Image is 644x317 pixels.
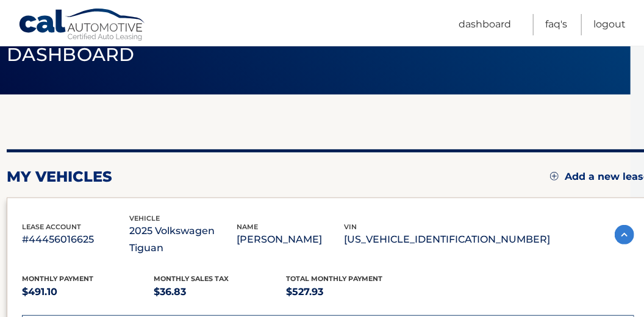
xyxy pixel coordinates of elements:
[286,283,418,301] p: $527.93
[154,274,229,283] span: Monthly sales Tax
[22,223,81,231] span: lease account
[129,223,237,257] p: 2025 Volkswagen Tiguan
[7,168,112,186] h2: my vehicles
[344,231,550,248] p: [US_VEHICLE_IDENTIFICATION_NUMBER]
[459,14,511,35] a: Dashboard
[545,14,567,35] a: FAQ's
[22,231,129,248] p: #44456016625
[593,14,626,35] a: Logout
[615,225,634,244] img: accordion-active.svg
[129,214,160,223] span: vehicle
[550,172,559,180] img: add.svg
[237,223,258,231] span: name
[7,43,135,66] span: Dashboard
[22,283,154,301] p: $491.10
[22,274,93,283] span: Monthly Payment
[18,8,146,43] a: Cal Automotive
[286,274,382,283] span: Total Monthly Payment
[237,231,344,248] p: [PERSON_NAME]
[344,223,357,231] span: vin
[154,283,287,301] p: $36.83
